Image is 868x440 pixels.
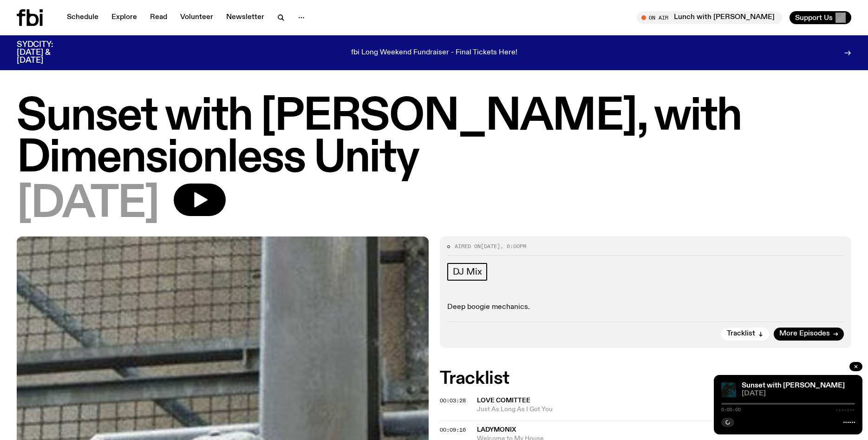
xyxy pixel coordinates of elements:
a: Sunset with [PERSON_NAME] [742,382,845,389]
span: DJ Mix [453,267,482,277]
a: Volunteer [175,11,219,24]
span: Support Us [795,13,833,22]
button: 00:03:28 [440,398,466,403]
span: [DATE] [742,390,855,397]
h1: Sunset with [PERSON_NAME], with Dimensionless Unity [17,96,851,180]
p: Deep boogie mechanics. [447,303,844,312]
span: LADYMONIX [477,427,516,433]
span: [DATE] [17,184,159,225]
a: Explore [106,11,143,24]
span: Aired on [455,243,481,250]
h3: SYDCITY: [DATE] & [DATE] [17,41,76,65]
span: Love Comittee [477,397,530,404]
a: DJ Mix [447,263,488,281]
button: Tracklist [721,328,769,341]
span: 00:09:16 [440,426,466,433]
a: Newsletter [221,11,270,24]
span: [DATE] [481,243,500,250]
button: 00:09:16 [440,427,466,433]
button: Support Us [790,11,851,24]
span: 00:03:28 [440,397,466,404]
span: Tracklist [727,330,755,337]
button: On AirLunch with [PERSON_NAME] [637,11,782,24]
span: 0:00:00 [721,407,741,412]
p: fbi Long Weekend Fundraiser - Final Tickets Here! [351,49,517,57]
h2: Tracklist [440,370,852,387]
a: Read [144,11,173,24]
a: More Episodes [774,328,844,341]
a: Schedule [61,11,104,24]
span: Just As Long As I Got You [477,405,852,414]
span: , 6:00pm [500,243,526,250]
span: -:--:-- [835,407,855,412]
span: More Episodes [779,330,830,337]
